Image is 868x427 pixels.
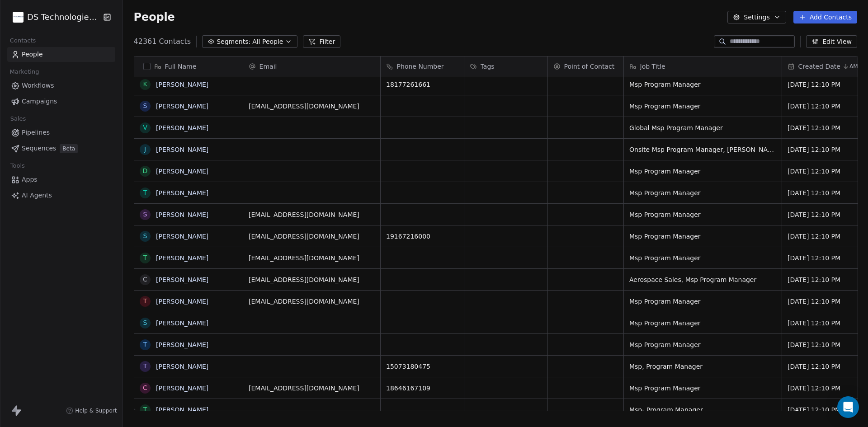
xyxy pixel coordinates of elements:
[66,407,117,414] a: Help & Support
[143,253,147,263] div: T
[249,253,375,263] span: [EMAIL_ADDRESS][DOMAIN_NAME]
[143,383,147,393] div: C
[156,276,208,283] a: [PERSON_NAME]
[60,144,78,153] span: Beta
[629,362,776,371] span: Msp, Program Manager
[793,11,857,23] button: Add Contacts
[143,340,147,349] div: T
[381,56,464,76] div: Phone Number
[22,81,54,90] span: Workflows
[259,62,277,71] span: Email
[6,159,28,173] span: Tools
[788,297,860,306] span: [DATE] 12:10 PM
[7,94,115,109] a: Campaigns
[156,298,208,305] a: [PERSON_NAME]
[548,56,623,76] div: Point of Contact
[788,167,860,176] span: [DATE] 12:10 PM
[156,103,208,110] a: [PERSON_NAME]
[156,81,208,88] a: [PERSON_NAME]
[165,62,197,71] span: Full Name
[788,123,860,132] span: [DATE] 12:10 PM
[11,9,97,25] button: DS Technologies Inc
[629,210,776,219] span: Msp Program Manager
[249,102,375,111] span: [EMAIL_ADDRESS][DOMAIN_NAME]
[249,297,375,306] span: [EMAIL_ADDRESS][DOMAIN_NAME]
[788,384,860,393] span: [DATE] 12:10 PM
[7,172,115,187] a: Apps
[788,80,860,89] span: [DATE] 12:10 PM
[7,188,115,203] a: AI Agents
[156,363,208,370] a: [PERSON_NAME]
[788,405,860,414] span: [DATE] 12:10 PM
[629,253,776,263] span: Msp Program Manager
[217,37,250,47] span: Segments:
[640,62,665,71] span: Job Title
[143,101,147,111] div: S
[134,76,243,411] div: grid
[629,102,776,111] span: Msp Program Manager
[788,188,860,197] span: [DATE] 12:10 PM
[629,123,776,132] span: Global Msp Program Manager
[782,56,865,76] div: Created DateAMT
[143,275,147,284] div: C
[788,253,860,263] span: [DATE] 12:10 PM
[249,275,375,284] span: [EMAIL_ADDRESS][DOMAIN_NAME]
[7,141,115,156] a: SequencesBeta
[249,232,375,241] span: [EMAIL_ADDRESS][DOMAIN_NAME]
[13,12,24,23] img: DS%20Updated%20Logo.jpg
[788,275,860,284] span: [DATE] 12:10 PM
[22,50,43,59] span: People
[6,112,30,126] span: Sales
[143,123,147,132] div: V
[143,188,147,197] div: T
[798,62,840,71] span: Created Date
[143,405,147,414] div: T
[6,34,40,47] span: Contacts
[629,232,776,241] span: Msp Program Manager
[788,210,860,219] span: [DATE] 12:10 PM
[156,254,208,262] a: [PERSON_NAME]
[788,145,860,154] span: [DATE] 12:10 PM
[27,11,100,23] span: DS Technologies Inc
[629,188,776,197] span: Msp Program Manager
[788,319,860,328] span: [DATE] 12:10 PM
[629,384,776,393] span: Msp Program Manager
[629,80,776,89] span: Msp Program Manager
[629,297,776,306] span: Msp Program Manager
[629,319,776,328] span: Msp Program Manager
[629,167,776,176] span: Msp Program Manager
[156,341,208,348] a: [PERSON_NAME]
[143,231,147,241] div: S
[143,80,147,89] div: K
[22,175,38,184] span: Apps
[252,37,283,47] span: All People
[386,384,458,393] span: 18646167109
[249,384,375,393] span: [EMAIL_ADDRESS][DOMAIN_NAME]
[134,10,175,24] span: People
[144,145,146,154] div: J
[156,233,208,240] a: [PERSON_NAME]
[249,210,375,219] span: [EMAIL_ADDRESS][DOMAIN_NAME]
[303,35,340,48] button: Filter
[788,232,860,241] span: [DATE] 12:10 PM
[464,56,547,76] div: Tags
[7,125,115,140] a: Pipelines
[22,144,56,153] span: Sequences
[22,97,57,106] span: Campaigns
[397,62,444,71] span: Phone Number
[788,340,860,349] span: [DATE] 12:10 PM
[156,385,208,392] a: [PERSON_NAME]
[143,296,147,306] div: T
[143,361,147,371] div: T
[22,191,52,200] span: AI Agents
[7,47,115,62] a: People
[386,362,458,371] span: 15073180475
[564,62,615,71] span: Point of Contact
[156,124,208,131] a: [PERSON_NAME]
[22,128,50,137] span: Pipelines
[481,62,495,71] span: Tags
[156,211,208,218] a: [PERSON_NAME]
[243,56,380,76] div: Email
[7,78,115,93] a: Workflows
[143,318,147,328] div: S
